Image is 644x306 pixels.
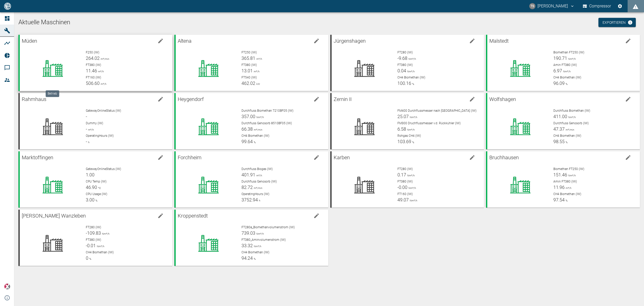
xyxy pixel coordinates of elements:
span: FM400 Durchflussmesser nach [GEOGRAPHIC_DATA] (IW) [397,109,477,112]
span: 94.24 [241,255,253,261]
span: Nm³/h [406,70,415,73]
button: edit machine [623,36,633,46]
span: 0.17 [397,172,406,177]
button: edit machine [467,94,477,104]
span: CH4 Biomethan (IW) [397,76,425,79]
a: Jürgenshagenedit machineFT280 (IW)-9.68Nm³/hFT380 (IW)0.04Nm³/hCH4 Biomethan (IW)100.16% [330,35,484,91]
span: Durchfluss Biogas (IW) [241,167,273,171]
span: 97.54 [553,197,565,202]
button: edit machine [311,94,322,104]
span: CH4 Biomethan (IW) [553,134,581,138]
span: Nm³/h [562,70,571,73]
span: F250 (IW) [86,51,99,54]
button: edit machine [311,152,322,163]
button: edit machine [623,94,633,104]
span: % [94,199,97,202]
span: Durchfluss Genosorb (IW) [553,121,589,125]
span: m³/h [255,58,262,60]
a: Zernin IIedit machineFM400 Durchflussmesser nach [GEOGRAPHIC_DATA] (IW)25.07Nm³/hFM300 Druchfluss... [330,93,484,149]
span: 3.00 [86,197,94,202]
span: 47.37 [553,126,565,132]
a: Marktoffingenedit machineGatewayOnlineStatus (IW)1.00CPU Temp (IW)46.90°CCPU Usage (IW)3.00% [18,151,172,208]
span: CH4 Biomethan (IW) [241,134,269,138]
a: Karbenedit machineFT280 (IW)0.17Nm³/hFT380 (IW)-0.00Nm³/hFT160 (IW)49.07Nm³/h [330,151,484,208]
span: m³/h [87,128,94,131]
span: -0.01 [86,243,96,248]
span: % [565,141,567,144]
span: Nm³/h [409,116,417,119]
span: 25.07 [397,114,409,119]
span: FT380_Aminvolumenstrom (IW) [241,238,286,242]
span: m³/min [565,128,574,131]
a: Malstedtedit machineBiomethan FT250 (IW)190.71Nm³/hAmin FT380 (IW)6.97Nm³/hCH4 Biomethan (IW)96.09% [486,35,640,91]
span: m³/h [100,83,106,85]
span: Nm³/h [409,199,417,202]
span: 1.00 [86,172,94,177]
span: 11.96 [553,185,565,190]
span: % [411,83,414,85]
button: edit machine [155,211,166,221]
img: logo [4,3,12,9]
a: Exportieren [598,18,636,27]
span: FT380 (IW) [397,63,413,67]
span: FT380 (IW) [397,180,413,183]
span: -0.00 [397,185,407,190]
span: m³/h [565,187,571,189]
span: 3752.94 [241,197,258,202]
span: 365.81 [241,55,255,61]
span: Marktoffingen [22,154,53,161]
span: Amin FT380 (IW) [553,63,577,67]
span: FM300 Druchflussmesser v.d. Rückkühler (IW) [397,121,461,125]
span: FT250 (IW) [241,51,257,54]
button: edit machine [623,152,633,163]
span: CH4 Biomethan (IW) [241,251,269,254]
span: Wolfshagen [489,96,516,102]
span: 411.00 [553,114,567,119]
span: FT160 (IW) [86,76,101,79]
span: FT380 (IW) [86,238,101,242]
span: 401.91 [241,172,255,177]
span: FT380 (IW) [241,63,257,67]
span: Altena [178,38,192,44]
span: -9.68 [397,55,407,61]
span: 49.07 [397,197,409,202]
a: Altenaedit machineFT250 (IW)365.81m³/hFT380 (IW)13.01m³/hFT540 (IW)462.02kW [174,35,328,91]
span: CH4 Biomethan (IW) [553,76,581,79]
span: Durchfluss Biomethan 7210BF05 (IW) [241,109,293,112]
span: Kroppenstedt [178,213,208,219]
svg: Jetzt mit HF Export [628,20,633,25]
span: CH4 Biomethan (IW) [86,251,114,254]
span: 46.90 [86,185,97,190]
a: Kroppenstedtedit machineFT280a_Biomethanvolumenstrom (IW)739.03Nm³/hFT380_Aminvolumenstrom (IW)33... [174,210,328,266]
span: Dummy (IW) [86,121,103,125]
span: Durchfluss Genosorb 8510BF05 (IW) [241,121,292,125]
span: Nm³/h [255,232,264,235]
span: m³/h [255,174,262,177]
span: 357.00 [241,114,255,119]
span: Malstedt [489,38,509,44]
span: FT280 (IW) [86,225,101,229]
span: 98.55 [553,139,565,144]
span: °C [97,187,101,189]
span: % [565,199,567,202]
div: Betrieb [46,90,59,97]
span: Durchfluss Biomethan (IW) [553,109,590,112]
span: Heygendorf [178,96,204,102]
span: Rahmhaus [22,96,46,102]
span: Bruchhausen [489,154,519,161]
span: Biomethan FT250 (IW) [553,167,584,171]
span: OperatingHours (IW) [241,192,269,196]
span: Zernin II [334,96,352,102]
span: FT280a_Biomethanvolumenstrom (IW) [241,225,295,229]
span: Durchfluss Genosorb (IW) [241,180,277,183]
button: edit machine [155,36,166,46]
button: Compressor [582,2,612,11]
button: edit machine [311,211,322,221]
span: 96.09 [553,81,565,86]
span: Nm³/h [407,58,416,60]
span: 462.02 [241,81,255,86]
span: Jürgenshagen [334,38,366,44]
span: 6.58 [397,126,406,132]
span: 739.03 [241,230,255,236]
span: - [86,126,87,132]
